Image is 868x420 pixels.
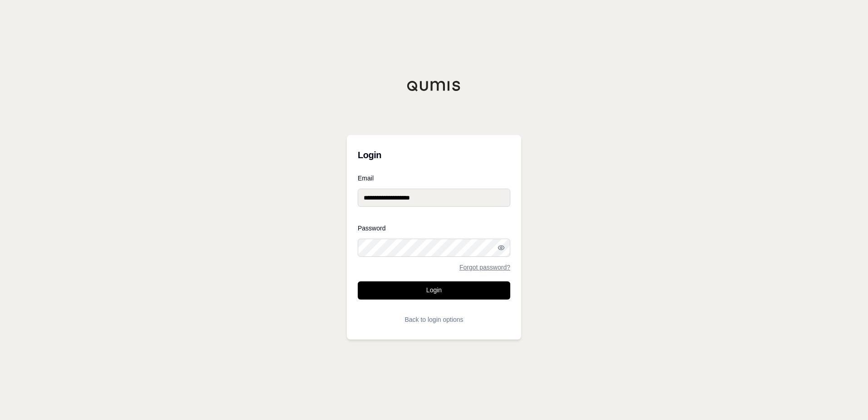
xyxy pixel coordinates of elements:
a: Forgot password? [459,264,510,270]
h3: Login [358,146,510,164]
label: Email [358,175,510,181]
label: Password [358,225,510,231]
button: Login [358,281,510,300]
button: Back to login options [358,310,510,329]
img: Qumis [407,80,461,91]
